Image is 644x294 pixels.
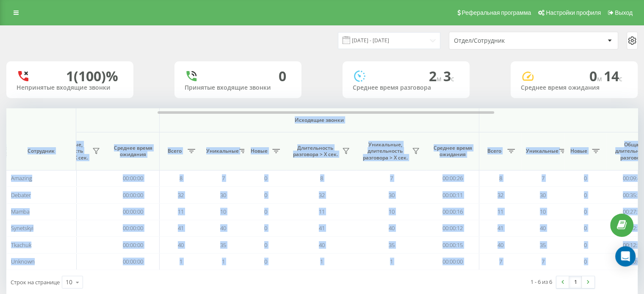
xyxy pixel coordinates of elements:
[319,191,325,199] span: 32
[540,191,546,199] span: 30
[426,187,479,203] td: 00:00:11
[320,174,323,182] span: 8
[426,170,479,187] td: 00:00:26
[66,278,72,286] div: 10
[14,148,69,154] span: Сотрудник
[389,208,395,215] span: 10
[264,258,267,265] span: 0
[11,191,31,199] span: Debater
[222,258,225,265] span: 1
[180,117,459,124] span: Исходящие звонки
[584,241,587,249] span: 0
[11,258,35,265] span: Unknown
[11,241,31,249] span: Tkachuk
[264,208,267,215] span: 0
[178,241,184,249] span: 40
[319,208,325,215] span: 11
[597,74,604,83] span: м
[619,74,622,83] span: c
[113,145,153,158] span: Среднее время ожидания
[451,74,454,83] span: c
[107,187,160,203] td: 00:00:00
[389,191,395,199] span: 30
[220,241,226,249] span: 35
[180,258,182,265] span: 1
[498,208,503,215] span: 11
[426,203,479,220] td: 00:00:16
[390,174,393,182] span: 7
[462,9,531,16] span: Реферальная программа
[249,148,270,154] span: Новые
[584,224,587,232] span: 0
[107,236,160,253] td: 00:00:00
[291,145,340,158] span: Длительность разговора > Х сек.
[319,224,325,232] span: 41
[390,258,393,265] span: 1
[178,224,184,232] span: 41
[542,258,544,265] span: 7
[107,220,160,236] td: 00:00:00
[526,148,556,154] span: Уникальные
[279,68,286,84] div: 0
[540,208,546,215] span: 10
[498,191,503,199] span: 32
[107,170,160,187] td: 00:00:00
[615,246,636,267] div: Open Intercom Messenger
[484,148,505,154] span: Всего
[389,224,395,232] span: 40
[220,224,226,232] span: 40
[584,258,587,265] span: 0
[66,68,118,84] div: 1 (100)%
[180,174,182,182] span: 8
[264,224,267,232] span: 0
[546,9,601,16] span: Настройки профиля
[264,191,267,199] span: 0
[540,241,546,249] span: 35
[11,208,30,215] span: Mamba
[569,276,582,288] a: 1
[584,208,587,215] span: 0
[604,67,622,85] span: 14
[107,253,160,270] td: 00:00:00
[178,208,184,215] span: 11
[426,220,479,236] td: 00:00:12
[206,148,237,154] span: Уникальные
[220,208,226,215] span: 10
[443,67,454,85] span: 3
[264,241,267,249] span: 0
[220,191,226,199] span: 30
[540,224,546,232] span: 40
[426,253,479,270] td: 00:00:00
[429,67,443,85] span: 2
[11,278,60,286] span: Строк на странице
[615,9,633,16] span: Выход
[107,203,160,220] td: 00:00:00
[353,84,459,91] div: Среднее время разговора
[17,84,123,91] div: Непринятые входящие звонки
[433,145,473,158] span: Среднее время ожидания
[542,174,544,182] span: 7
[454,37,555,44] div: Отдел/Сотрудник
[499,258,502,265] span: 7
[185,84,291,91] div: Принятые входящие звонки
[498,224,503,232] span: 41
[426,236,479,253] td: 00:00:15
[319,241,325,249] span: 40
[320,258,323,265] span: 1
[264,174,267,182] span: 0
[499,174,502,182] span: 8
[568,148,589,154] span: Новые
[11,174,32,182] span: Amazing
[584,191,587,199] span: 0
[531,278,552,286] div: 1 - 6 из 6
[389,241,395,249] span: 35
[589,67,604,85] span: 0
[584,174,587,182] span: 0
[361,141,409,161] span: Уникальные, длительность разговора > Х сек.
[164,148,185,154] span: Всего
[11,224,33,232] span: Synetskyi
[437,74,443,83] span: м
[222,174,225,182] span: 7
[521,84,627,91] div: Среднее время ожидания
[178,191,184,199] span: 32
